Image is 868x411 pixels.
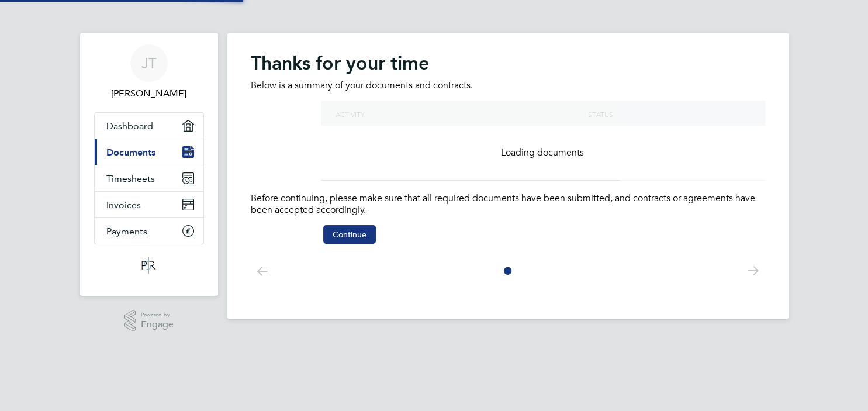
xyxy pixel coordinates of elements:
a: Go to home page [94,256,204,275]
a: Powered byEngage [124,310,174,332]
span: James Taranowski [94,87,204,101]
span: Timesheets [106,173,155,184]
span: Payments [106,226,147,237]
a: Documents [95,139,203,165]
a: Invoices [95,192,203,217]
button: Continue [323,225,376,244]
span: JT [141,56,157,71]
span: Dashboard [106,120,153,132]
span: Engage [141,320,174,330]
h2: Thanks for your time [251,51,765,75]
span: Documents [106,147,155,158]
a: Dashboard [95,113,203,139]
span: Powered by [141,310,174,320]
a: Payments [95,218,203,244]
nav: Main navigation [80,33,218,296]
a: Timesheets [95,165,203,191]
img: psrsolutions-logo-retina.png [138,256,159,275]
p: Below is a summary of your documents and contracts. [251,80,765,92]
span: Invoices [106,199,141,210]
a: JT[PERSON_NAME] [94,44,204,101]
p: Before continuing, please make sure that all required documents have been submitted, and contract... [251,192,765,217]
